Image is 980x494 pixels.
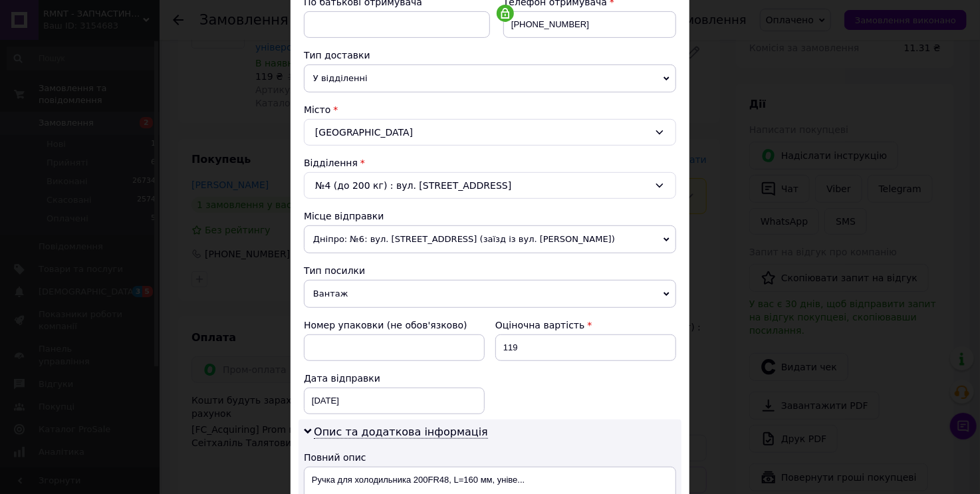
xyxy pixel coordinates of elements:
[304,119,676,146] div: [GEOGRAPHIC_DATA]
[304,64,676,92] span: У відділенні
[304,172,676,199] div: №4 (до 200 кг) : вул. [STREET_ADDRESS]
[304,318,485,332] div: Номер упаковки (не обов'язково)
[304,156,676,170] div: Відділення
[304,280,676,308] span: Вантаж
[304,372,485,385] div: Дата відправки
[304,50,370,61] span: Тип доставки
[304,265,365,276] span: Тип посилки
[304,451,676,464] div: Повний опис
[304,211,384,221] span: Місце відправки
[304,103,676,116] div: Місто
[314,426,488,439] span: Опис та додаткова інформація
[495,318,676,332] div: Оціночна вартість
[304,225,676,253] span: Дніпро: №6: вул. [STREET_ADDRESS] (заїзд із вул. [PERSON_NAME])
[503,11,676,38] input: +380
